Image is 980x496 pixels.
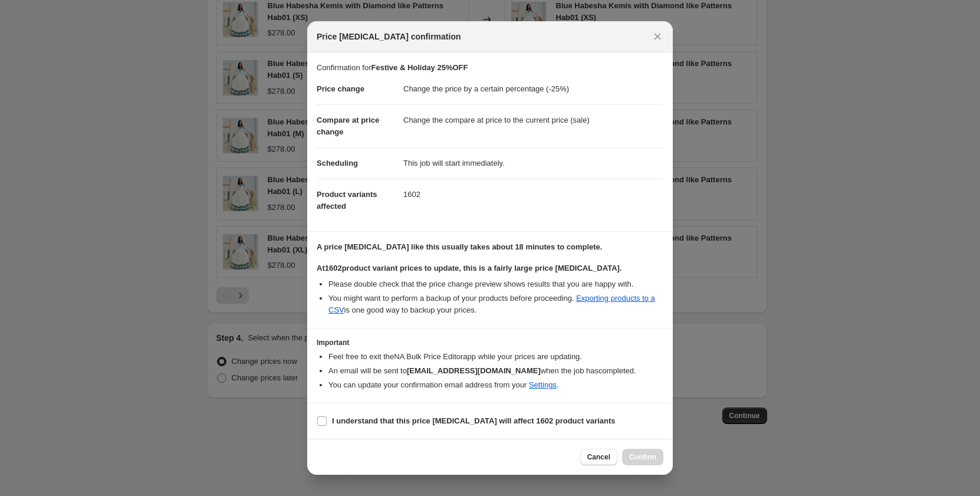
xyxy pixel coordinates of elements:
li: You might want to perform a backup of your products before proceeding. is one good way to backup ... [328,293,663,316]
h3: Important [317,338,663,347]
span: Price [MEDICAL_DATA] confirmation [317,31,461,42]
b: [EMAIL_ADDRESS][DOMAIN_NAME] [407,366,541,375]
dd: 1602 [403,179,663,210]
span: Scheduling [317,159,358,167]
li: You can update your confirmation email address from your . [328,379,663,391]
span: Cancel [587,452,610,462]
dd: Change the compare at price to the current price (sale) [403,104,663,136]
b: A price [MEDICAL_DATA] like this usually takes about 18 minutes to complete. [317,242,602,251]
p: Confirmation for [317,62,663,74]
b: Festive & Holiday 25%OFF [371,63,468,72]
li: An email will be sent to when the job has completed . [328,365,663,377]
li: Feel free to exit the NA Bulk Price Editor app while your prices are updating. [328,351,663,363]
b: At 1602 product variant prices to update, this is a fairly large price [MEDICAL_DATA]. [317,264,621,272]
button: Close [649,28,666,45]
button: Cancel [580,449,617,465]
li: Please double check that the price change preview shows results that you are happy with. [328,278,663,290]
a: Exporting products to a CSV [328,294,655,314]
span: Price change [317,84,364,93]
span: Product variants affected [317,190,377,211]
b: I understand that this price [MEDICAL_DATA] will affect 1602 product variants [332,416,616,425]
dd: Change the price by a certain percentage (-25%) [403,74,663,104]
a: Settings [529,380,557,389]
dd: This job will start immediately. [403,147,663,179]
span: Compare at price change [317,116,379,136]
